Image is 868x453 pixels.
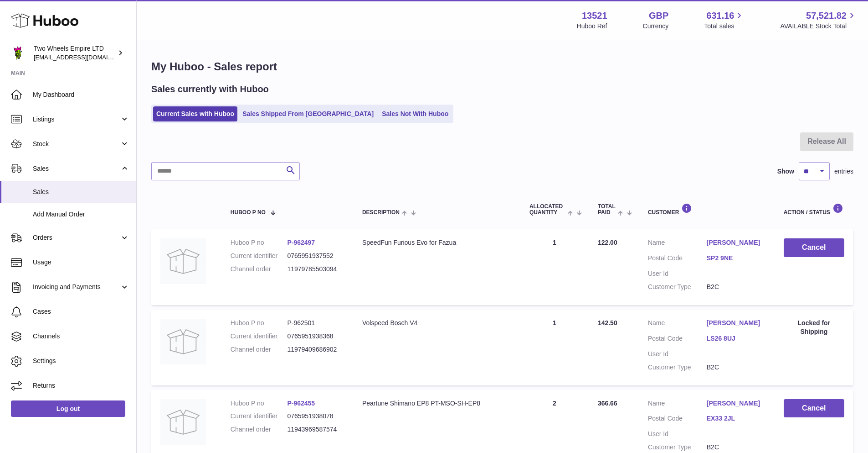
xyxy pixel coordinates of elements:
[362,238,511,247] div: SpeedFun Furious Evo for Fazua
[33,357,129,365] span: Settings
[648,203,765,216] div: Customer
[704,10,745,31] a: 631.16 Total sales
[231,412,288,421] dt: Current identifier
[287,319,344,327] dd: P-962501
[362,319,511,327] div: Volspeed Bosch V4
[34,44,116,62] div: Two Wheels Empire LTD
[648,363,707,372] dt: Customer Type
[33,210,129,219] span: Add Manual Order
[648,334,707,345] dt: Postal Code
[648,238,707,249] dt: Name
[231,252,288,260] dt: Current identifier
[707,254,765,263] a: SP2 9NE
[287,412,344,421] dd: 0765951938078
[33,140,120,148] span: Stock
[33,381,129,390] span: Returns
[780,22,857,31] span: AVAILABLE Stock Total
[287,400,315,407] a: P-962455
[706,10,734,22] span: 631.16
[33,115,120,124] span: Listings
[648,319,707,330] dt: Name
[520,310,589,385] td: 1
[379,106,452,121] a: Sales Not With Huboo
[582,10,607,22] strong: 13521
[598,400,617,407] span: 366.66
[707,414,765,423] a: EX33 2JL
[649,10,668,22] strong: GBP
[160,399,206,445] img: no-photo.jpg
[231,319,288,327] dt: Huboo P no
[707,334,765,343] a: LS26 8UJ
[287,265,344,274] dd: 11979785503094
[780,10,857,31] a: 57,521.82 AVAILABLE Stock Total
[11,46,25,60] img: justas@twowheelsempire.com
[643,22,669,31] div: Currency
[33,188,129,196] span: Sales
[707,363,765,372] dd: B2C
[707,443,765,452] dd: B2C
[648,269,707,278] dt: User Id
[33,90,129,99] span: My Dashboard
[648,443,707,452] dt: Customer Type
[784,203,844,216] div: Action / Status
[287,345,344,354] dd: 11979409686902
[784,399,844,418] button: Cancel
[231,345,288,354] dt: Channel order
[784,319,844,336] div: Locked for Shipping
[287,425,344,434] dd: 11943969587574
[520,229,589,305] td: 1
[287,332,344,341] dd: 0765951938368
[231,425,288,434] dt: Channel order
[704,22,745,31] span: Total sales
[33,233,120,242] span: Orders
[231,265,288,274] dt: Channel order
[153,106,237,121] a: Current Sales with Huboo
[707,238,765,247] a: [PERSON_NAME]
[648,350,707,358] dt: User Id
[834,167,853,176] span: entries
[707,283,765,291] dd: B2C
[287,252,344,260] dd: 0765951937552
[648,430,707,438] dt: User Id
[231,210,266,216] span: Huboo P no
[239,106,377,121] a: Sales Shipped From [GEOGRAPHIC_DATA]
[160,238,206,284] img: no-photo.jpg
[33,332,129,341] span: Channels
[11,400,125,417] a: Log out
[151,83,269,95] h2: Sales currently with Huboo
[598,239,617,246] span: 122.00
[34,53,134,61] span: [EMAIL_ADDRESS][DOMAIN_NAME]
[33,307,129,316] span: Cases
[33,283,120,291] span: Invoicing and Payments
[231,399,288,408] dt: Huboo P no
[33,164,120,173] span: Sales
[784,238,844,257] button: Cancel
[648,414,707,425] dt: Postal Code
[707,399,765,408] a: [PERSON_NAME]
[151,59,853,74] h1: My Huboo - Sales report
[707,319,765,327] a: [PERSON_NAME]
[648,254,707,265] dt: Postal Code
[648,283,707,291] dt: Customer Type
[598,319,617,327] span: 142.50
[287,239,315,246] a: P-962497
[598,204,616,216] span: Total paid
[806,10,847,22] span: 57,521.82
[362,210,400,216] span: Description
[362,399,511,408] div: Peartune Shimano EP8 PT-MSO-SH-EP8
[777,167,794,176] label: Show
[231,332,288,341] dt: Current identifier
[231,238,288,247] dt: Huboo P no
[33,258,129,267] span: Usage
[648,399,707,410] dt: Name
[577,22,607,31] div: Huboo Ref
[160,319,206,364] img: no-photo.jpg
[529,204,565,216] span: ALLOCATED Quantity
